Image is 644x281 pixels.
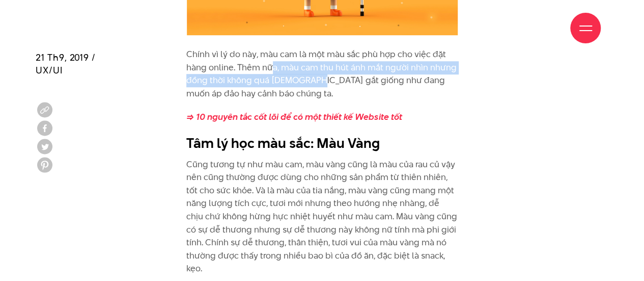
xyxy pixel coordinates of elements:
a: => 10 nguyên tắc cốt lõi để có một thiết kế Website tốt [186,111,402,123]
b: Tâm lý học màu sắc: Màu Vàng [186,134,380,152]
p: Cũng tương tự như màu cam, màu vàng cũng là màu của rau củ vậy nên cũng thường được dùng cho nhữn... [186,158,458,275]
p: Chính vì lý do này, màu cam là một màu sắc phù hợp cho việc đặt hàng online. Thêm nữa, màu cam th... [186,48,458,100]
span: 21 Th9, 2019 / UX/UI [36,51,96,76]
